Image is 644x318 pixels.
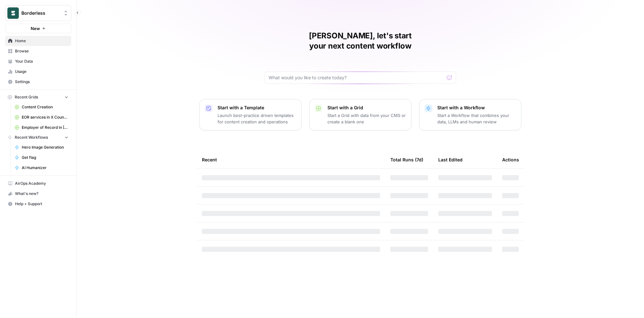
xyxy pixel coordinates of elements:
[327,105,406,111] p: Start with a Grid
[12,152,71,163] a: Get flag
[5,199,71,209] button: Help + Support
[5,133,71,142] button: Recent Workflows
[419,99,521,130] button: Start with a WorkflowStart a Workflow that combines your data, LLMs and human review
[502,151,519,168] div: Actions
[15,38,68,44] span: Home
[218,105,296,111] p: Start with a Template
[22,125,68,130] span: Employer of Record in [Country] Pages
[199,99,302,130] button: Start with a TemplateLaunch best-practice driven templates for content creation and operations
[5,178,71,189] a: AirOps Academy
[202,151,380,168] div: Recent
[5,24,71,33] button: New
[327,112,406,125] p: Start a Grid with data from your CMS or create a blank one
[22,155,68,160] span: Get flag
[22,165,68,171] span: AI Humanizer
[22,144,68,150] span: Hero Image Generation
[7,7,19,19] img: Borderless Logo
[12,163,71,173] a: AI Humanizer
[5,5,71,21] button: Workspace: Borderless
[309,99,411,130] button: Start with a GridStart a Grid with data from your CMS or create a blank one
[22,114,68,120] span: EOR services in X Country
[264,31,456,51] h1: [PERSON_NAME], let's start your next content workflow
[12,112,71,122] a: EOR services in X Country
[269,74,444,81] input: What would you like to create today?
[5,56,71,66] a: Your Data
[5,66,71,77] a: Usage
[15,79,68,85] span: Settings
[12,122,71,133] a: Employer of Record in [Country] Pages
[5,92,71,102] button: Recent Grids
[15,48,68,54] span: Browse
[5,77,71,87] a: Settings
[12,102,71,112] a: Content Creation
[438,151,463,168] div: Last Edited
[15,135,48,140] span: Recent Workflows
[15,181,68,186] span: AirOps Academy
[5,36,71,46] a: Home
[437,105,516,111] p: Start with a Workflow
[15,94,38,100] span: Recent Grids
[12,142,71,152] a: Hero Image Generation
[31,25,40,32] span: New
[21,10,60,16] span: Borderless
[218,112,296,125] p: Launch best-practice driven templates for content creation and operations
[22,104,68,110] span: Content Creation
[390,151,423,168] div: Total Runs (7d)
[15,58,68,64] span: Your Data
[437,112,516,125] p: Start a Workflow that combines your data, LLMs and human review
[15,201,68,207] span: Help + Support
[5,189,71,199] button: What's new?
[15,69,68,74] span: Usage
[5,189,71,198] div: What's new?
[5,46,71,56] a: Browse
